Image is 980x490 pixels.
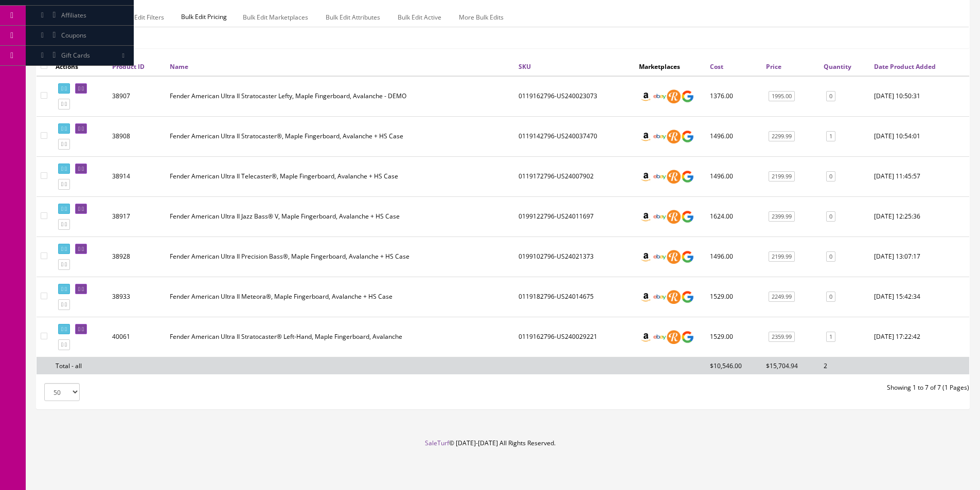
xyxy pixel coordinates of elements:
a: 2249.99 [769,292,795,302]
td: 2024-09-20 17:22:42 [870,317,969,357]
img: reverb [667,210,681,224]
a: 2399.99 [769,211,795,222]
a: 1 [826,332,835,342]
img: reverb [667,290,681,304]
img: amazon [639,89,653,103]
td: Fender American Ultra II Stratocaster®, Maple Fingerboard, Avalanche + HS Case [166,116,514,156]
img: ebay [653,330,667,344]
td: 1496.00 [706,156,762,196]
a: 1995.00 [769,91,795,102]
a: Price [766,62,781,71]
a: 0 [826,91,835,102]
img: reverb [667,170,681,184]
td: Total - all [51,357,108,374]
td: 1376.00 [706,76,762,117]
img: reverb [667,130,681,143]
td: 38914 [108,156,166,196]
td: 38933 [108,277,166,317]
span: Coupons [61,31,86,40]
a: 2199.99 [769,171,795,182]
td: Fender American Ultra II Jazz Bass® V, Maple Fingerboard, Avalanche + HS Case [166,196,514,237]
a: Date Product Added [874,62,936,71]
td: $10,546.00 [706,357,762,374]
td: 0199122796-US24011697 [514,196,635,237]
a: Bulk Edit Active [389,7,450,27]
td: 2024-07-02 13:07:17 [870,237,969,277]
a: 0 [826,211,835,222]
td: Fender American Ultra II Stratocaster® Left-Hand, Maple Fingerboard, Avalanche [166,317,514,357]
td: 38917 [108,196,166,237]
a: 0 [826,251,835,262]
img: amazon [639,170,653,184]
span: Gift Cards [61,51,90,60]
td: Fender American Ultra II Meteora®, Maple Fingerboard, Avalanche + HS Case [166,277,514,317]
div: Showing 1 to 7 of 7 (1 Pages) [503,383,977,392]
a: Bulk Edit Filters [112,7,172,27]
img: reverb [667,89,681,103]
td: 0119172796-US24007902 [514,156,635,196]
img: ebay [653,130,667,143]
img: ebay [653,170,667,184]
img: google_shopping [681,170,694,184]
td: 2024-07-02 10:50:31 [870,76,969,117]
td: $15,704.94 [762,357,819,374]
td: Fender American Ultra II Telecaster®, Maple Fingerboard, Avalanche + HS Case [166,156,514,196]
td: 38907 [108,76,166,117]
td: 2024-07-02 10:54:01 [870,116,969,156]
img: amazon [639,130,653,143]
a: Bulk Edit Marketplaces [235,7,316,27]
a: SaleTurf [425,439,449,447]
a: Cost [710,62,723,71]
a: Bulk Edit Attributes [317,7,388,27]
img: google_shopping [681,210,694,224]
img: reverb [667,330,681,344]
img: amazon [639,290,653,304]
td: 2 [819,357,870,374]
a: Product ID [112,62,145,71]
img: ebay [653,290,667,304]
a: 2359.99 [769,332,795,342]
img: ebay [653,89,667,103]
img: google_shopping [681,250,694,264]
img: amazon [639,210,653,224]
img: google_shopping [681,330,694,344]
td: 1496.00 [706,116,762,156]
a: 0 [826,292,835,302]
td: 38928 [108,237,166,277]
a: Quantity [824,62,851,71]
img: amazon [639,330,653,344]
a: Coupons [26,26,134,46]
td: Fender American Ultra II Stratocaster Lefty, Maple Fingerboard, Avalanche - DEMO [166,76,514,117]
img: amazon [639,250,653,264]
td: 1529.00 [706,277,762,317]
td: 2024-07-02 11:45:57 [870,156,969,196]
td: 0119162796-US240029221 [514,317,635,357]
a: Affiliates [26,6,134,26]
span: Bulk Edit Pricing [173,7,235,27]
td: 1529.00 [706,317,762,357]
a: SKU [519,62,531,71]
td: 0199102796-US24021373 [514,237,635,277]
img: google_shopping [681,130,694,143]
td: 38908 [108,116,166,156]
td: 0119182796-US24014675 [514,277,635,317]
a: Name [170,62,188,71]
td: 0119142796-US240037470 [514,116,635,156]
a: 2299.99 [769,131,795,142]
a: 2199.99 [769,251,795,262]
td: 1624.00 [706,196,762,237]
td: 1496.00 [706,237,762,277]
img: ebay [653,250,667,264]
img: reverb [667,250,681,264]
td: Fender American Ultra II Precision Bass®, Maple Fingerboard, Avalanche + HS Case [166,237,514,277]
td: 40061 [108,317,166,357]
a: 0 [826,171,835,182]
td: 2024-07-02 15:42:34 [870,277,969,317]
td: 0119162796-US240023073 [514,76,635,117]
th: Actions [51,57,108,76]
a: More Bulk Edits [451,7,512,27]
span: Affiliates [61,11,86,20]
th: Marketplaces [635,57,706,76]
img: google_shopping [681,290,694,304]
img: google_shopping [681,89,694,103]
